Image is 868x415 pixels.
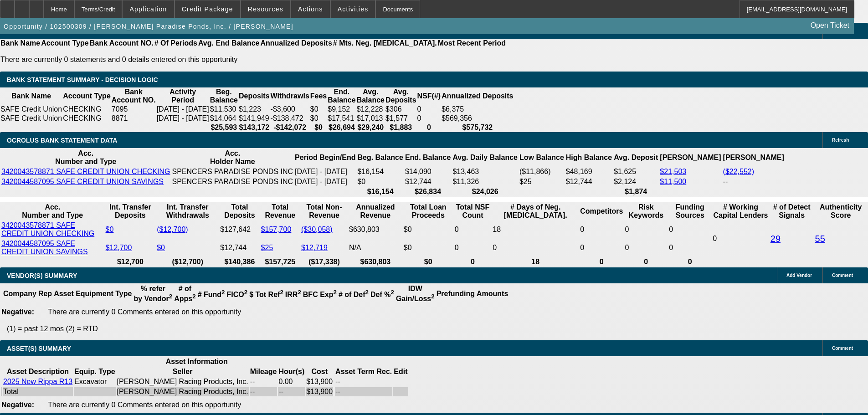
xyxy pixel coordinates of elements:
th: Total Revenue [261,203,300,220]
th: Sum of the Total NSF Count and Total Overdraft Fee Count from Ocrolus [454,203,491,220]
th: Most Recent Period [437,39,506,48]
b: Def % [370,291,394,298]
th: Total Loan Proceeds [403,203,453,220]
td: $11,326 [452,177,518,186]
td: $0 [403,239,453,256]
th: 0 [580,257,623,266]
th: Total Deposits [220,203,259,220]
div: Total [3,388,72,396]
td: SPENCERS PARADISE PONDS INC [172,167,294,176]
th: Beg. Balance [357,149,403,166]
td: 0 [417,105,442,114]
b: Seller [173,368,193,375]
th: -$142,072 [270,123,310,132]
th: $24,026 [452,187,518,196]
p: (1) = past 12 mos (2) = RTD [7,325,868,333]
th: Annualized Revenue [349,203,402,220]
span: Activities [338,5,369,13]
th: Period Begin/End [294,149,356,166]
th: $630,803 [349,257,402,266]
td: [PERSON_NAME] Racing Products, Inc. [117,387,249,396]
sup: 2 [333,289,336,296]
td: 18 [492,221,579,238]
th: Avg. Balance [356,87,385,105]
td: $1,625 [613,167,658,176]
span: Bank Statement Summary - Decision Logic [7,76,158,83]
th: Int. Transfer Deposits [105,203,156,220]
td: $0 [403,221,453,238]
th: Equip. Type [74,367,115,376]
sup: 2 [431,293,434,300]
b: Mileage [250,368,277,375]
span: ASSET(S) SUMMARY [7,345,71,352]
td: $14,090 [405,167,451,176]
span: Refresh [832,138,849,143]
a: $0 [106,225,114,233]
th: $1,874 [613,187,658,196]
td: $13,900 [306,387,333,396]
td: ($11,866) [519,167,565,176]
th: NSF(#) [417,87,442,105]
th: Risk Keywords [624,203,668,220]
th: # of Detect Signals [770,203,814,220]
th: Activity Period [156,87,210,105]
td: 0 [668,221,711,238]
b: Asset Information [166,358,228,365]
th: Bank Account NO. [89,39,154,48]
td: $14,064 [210,114,238,123]
td: 8871 [111,114,156,123]
td: 0 [580,239,623,256]
td: 7095 [111,105,156,114]
th: Bank Account NO. [111,87,156,105]
sup: 2 [365,289,369,296]
span: There are currently 0 Comments entered on this opportunity [48,308,241,316]
span: Comment [832,273,853,278]
td: 0 [668,239,711,256]
td: 0 [492,239,579,256]
td: 0 [580,221,623,238]
td: SPENCERS PARADISE PONDS INC [172,177,294,186]
button: Actions [291,0,330,18]
span: Resources [248,5,283,13]
td: -$138,472 [270,114,310,123]
td: 0 [417,114,442,123]
a: 3420044587095 SAFE CREDIT UNION SAVINGS [1,240,88,256]
th: Asset Term Recommendation [335,367,392,376]
td: $0 [357,177,403,186]
span: Comment [832,346,853,351]
b: IDW Gain/Loss [396,285,435,302]
td: $0 [310,114,327,123]
th: $16,154 [357,187,403,196]
th: ($12,700) [156,257,219,266]
th: $26,694 [327,123,356,132]
td: $9,152 [327,105,356,114]
td: $17,541 [327,114,356,123]
a: Open Ticket [807,18,853,33]
th: 0 [624,257,668,266]
th: Int. Transfer Withdrawals [156,203,219,220]
div: $569,356 [442,114,513,123]
th: 0 [417,123,442,132]
b: Asset Term Rec. [335,368,392,375]
td: $1,223 [238,105,270,114]
th: $143,172 [238,123,270,132]
td: $0 [310,105,327,114]
td: $12,744 [405,177,451,186]
a: $157,700 [261,225,292,233]
th: Acc. Holder Name [172,149,294,166]
a: 29 [770,234,781,244]
span: Actions [298,5,323,13]
th: Avg. Daily Balance [452,149,518,166]
td: -- [335,387,392,396]
span: 0 [713,235,717,242]
b: IRR [285,291,301,298]
td: $11,530 [210,105,238,114]
th: # Mts. Neg. [MEDICAL_DATA]. [333,39,437,48]
th: $0 [310,123,327,132]
span: OCROLUS BANK STATEMENT DATA [7,137,117,144]
td: [DATE] - [DATE] [294,167,356,176]
span: Credit Package [182,5,233,13]
th: # Of Periods [154,39,198,48]
th: $25,593 [210,123,238,132]
th: Competitors [580,203,623,220]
